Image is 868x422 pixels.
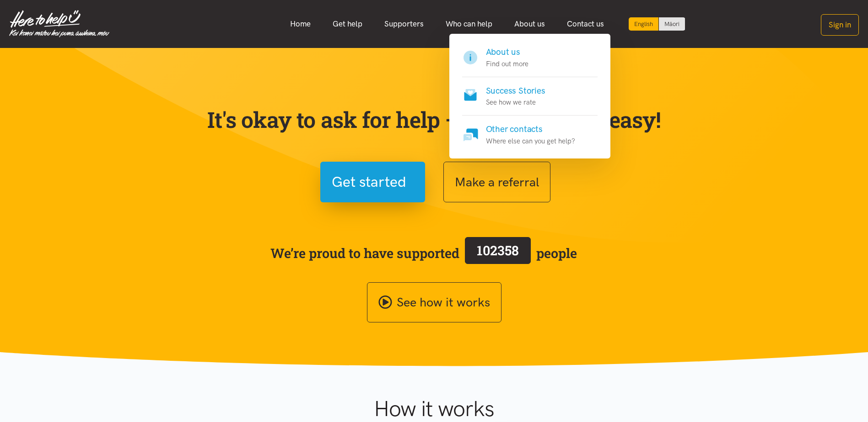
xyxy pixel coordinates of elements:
a: Who can help [435,14,503,34]
img: Home [9,10,109,37]
a: Contact us [556,14,615,34]
a: Success Stories See how we rate [462,77,598,116]
a: Get help [322,14,373,34]
h1: How it works [285,396,583,422]
a: About us Find out more [462,46,598,77]
div: Language toggle [629,17,685,31]
button: Get started [320,162,425,202]
h4: About us [486,46,528,58]
h4: Other contacts [486,123,575,136]
a: Switch to Te Reo Māori [659,17,685,31]
div: Current language [629,17,659,31]
a: Other contacts Where else can you get help? [462,116,598,147]
a: 102358 [459,235,536,271]
button: Sign in [821,14,859,36]
span: We’re proud to have supported people [270,235,577,271]
a: Supporters [373,14,435,34]
p: It's okay to ask for help — we've made it easy! [205,106,663,133]
span: Get started [332,170,406,194]
button: Make a referral [443,162,550,202]
p: Find out more [486,58,528,69]
p: Where else can you get help? [486,136,575,147]
span: 102358 [477,242,519,259]
div: About us [449,34,610,158]
a: Home [279,14,322,34]
p: See how we rate [486,97,545,108]
a: About us [503,14,556,34]
a: See how it works [367,282,501,323]
h4: Success Stories [486,84,545,97]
